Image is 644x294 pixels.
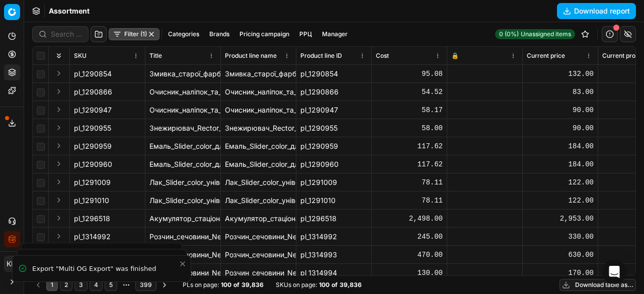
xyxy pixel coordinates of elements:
button: Go to previous page [32,279,44,291]
div: Очисник_наліпок_та_клею_Rector_200_мл [149,105,216,115]
div: 2,953.00 [527,214,594,224]
div: pl_1291010 [300,195,367,206]
div: Емаль_Slider_color_для_кераміки_та_емалевих_покриттів_біла_400_мл [225,141,292,151]
div: 54.52 [376,87,443,97]
span: SKUs on page : [276,281,317,289]
div: Лак_Slider_color_універсальний_безбарвний_глянцевий_400_мл [225,177,292,187]
div: 90.00 [527,105,594,115]
button: Expand [53,122,65,134]
div: 58.00 [376,123,443,133]
button: 399 [135,279,156,291]
span: Current price [527,52,565,60]
div: Очисник_наліпок_та_клею_Piton_150_мл_ [149,87,216,97]
div: Розчин_сечовини_New_Formula_10_л [149,232,216,242]
button: Expand [53,194,65,206]
div: Очисник_наліпок_та_клею_Piton_150_мл_ [225,87,292,97]
button: Expand [53,212,65,224]
button: 2 [60,279,72,291]
div: Знежирювач_Rector_універсальний_300_мл [149,123,216,133]
div: 184.00 [527,159,594,169]
span: Title [149,52,162,60]
a: 0 (0%)Unassigned items [495,29,575,39]
span: pl_1290960 [74,159,112,169]
button: Expand [53,85,65,97]
div: 2,498.00 [376,214,443,224]
div: pl_1291009 [300,177,367,187]
nav: breadcrumb [49,6,90,16]
button: Manager [318,28,352,40]
div: 117.62 [376,141,443,151]
button: 5 [105,279,117,291]
span: 🔒 [451,52,459,60]
strong: 100 [319,281,330,289]
div: Акумулятор_стаціонарний_Genesis_NP24-12_AGM_24Ah_Ев_(-/+)_клема_під_болт_166х175х125_мм_ [149,214,216,224]
span: pl_1290854 [74,69,112,79]
button: Pricing campaign [235,28,293,40]
div: Емаль_Slider_color_для_кераміки_та_емалевих_покриттів_біла_400_мл [149,141,216,151]
strong: 39,836 [242,281,264,289]
span: Product line name [225,52,277,60]
button: Go to next page [158,279,171,291]
div: 122.00 [527,177,594,187]
strong: of [233,281,239,289]
span: Assortment [49,6,90,16]
div: pl_1314994 [300,268,367,278]
div: Open Intercom Messenger [602,260,626,284]
button: РРЦ [295,28,316,40]
div: 170.00 [527,268,594,278]
div: 184.00 [527,141,594,151]
div: 78.11 [376,177,443,187]
button: Expand [53,158,65,170]
div: Розчин_сечовини_New_Formula_5_л [149,268,216,278]
span: pl_1296518 [74,214,110,224]
span: pl_1290959 [74,141,112,151]
div: Розчин_сечовини_New_Formula_5_л [225,268,292,278]
div: 130.00 [376,268,443,278]
div: 78.11 [376,195,443,206]
div: Емаль_Slider_color_для_побутової_техніки_біла_400_мл [225,159,292,169]
button: Expand [53,140,65,152]
button: Close toast [177,258,189,270]
button: Expand [53,176,65,188]
button: 3 [74,279,88,291]
span: SKU [74,52,87,60]
div: pl_1290959 [300,141,367,151]
button: КM [4,256,20,272]
strong: 39,836 [340,281,362,289]
button: 1 [46,279,58,291]
input: Search by SKU or title [51,29,82,39]
div: Розчин_сечовини_New_Formula_20_л [225,250,292,260]
strong: 100 [221,281,231,289]
div: 470.00 [376,250,443,260]
div: Акумулятор_стаціонарний_Genesis_NP24-12_AGM_24Ah_Ев_(-/+)_клема_під_болт_166х175х125_мм_ [225,214,292,224]
div: pl_1296518 [300,214,367,224]
div: Емаль_Slider_color_для_побутової_техніки_біла_400_мл [149,159,216,169]
div: Лак_Slider_color_універсальний_безбарвний_глянцевий_400_мл [149,177,216,187]
div: pl_1290866 [300,87,367,97]
button: Filter (1) [109,28,159,40]
span: pl_1291009 [74,177,111,187]
div: pl_1314992 [300,232,367,242]
div: pl_1290960 [300,159,367,169]
nav: pagination [32,278,171,292]
div: 117.62 [376,159,443,169]
button: Brands [205,28,233,40]
div: Лак_Slider_color_універсальний_безбарвний_матовий_400_мл [225,195,292,206]
span: pl_1290947 [74,105,112,115]
span: pl_1314992 [74,232,111,242]
div: Export "Multi OG Export" was finished [32,264,179,274]
div: 83.00 [527,87,594,97]
div: Очисник_наліпок_та_клею_Rector_200_мл [225,105,292,115]
span: PLs on page : [183,281,219,289]
div: pl_1290947 [300,105,367,115]
div: 330.00 [527,232,594,242]
div: Знежирювач_Rector_універсальний_300_мл [225,123,292,133]
div: 90.00 [527,123,594,133]
span: Cost [376,52,389,60]
div: pl_1314993 [300,250,367,260]
button: Categories [164,28,203,40]
div: Лак_Slider_color_універсальний_безбарвний_матовий_400_мл [149,195,216,206]
div: pl_1290955 [300,123,367,133]
div: 630.00 [527,250,594,260]
div: Змивка_старої_фарби_Piton_400_мл [149,69,216,79]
